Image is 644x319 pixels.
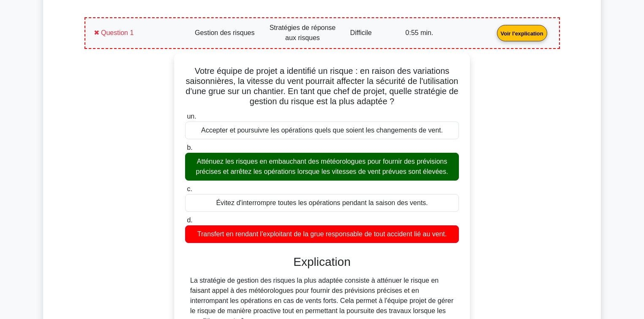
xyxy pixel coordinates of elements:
[293,255,350,268] font: Explication
[187,144,192,151] font: b.
[187,185,192,192] font: c.
[216,199,428,206] font: Évitez d'interrompre toutes les opérations pendant la saison des vents.
[197,230,447,238] font: Transfert en rendant l'exploitant de la grue responsable de tout accident lié au vent.
[187,216,192,224] font: d.
[494,29,551,36] a: Voir l'explication
[196,158,448,175] font: Atténuez les risques en embauchant des météorologues pour fournir des prévisions précises et arrê...
[187,113,196,120] font: un.
[186,66,458,106] font: Votre équipe de projet a identifié un risque : en raison des variations saisonnières, la vitesse ...
[201,127,443,134] font: Accepter et poursuivre les opérations quels que soient les changements de vent.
